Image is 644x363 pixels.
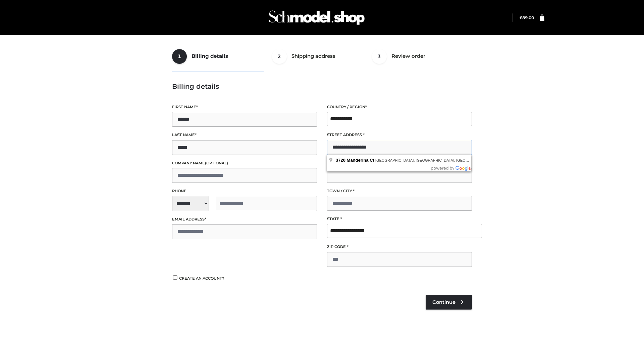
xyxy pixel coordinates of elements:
label: State [327,216,472,222]
label: Phone [172,188,317,194]
label: Town / City [327,188,472,194]
a: Continue [426,295,472,310]
span: Manderina Ct [347,158,374,163]
label: ZIP Code [327,244,472,250]
h3: Billing details [172,82,472,90]
input: Create an account? [172,275,178,280]
bdi: 89.00 [520,15,534,20]
span: Create an account? [179,276,224,281]
span: 3720 [336,158,345,163]
span: (optional) [205,161,228,165]
span: [GEOGRAPHIC_DATA], [GEOGRAPHIC_DATA], [GEOGRAPHIC_DATA] [375,158,495,162]
label: Email address [172,216,317,223]
a: £89.00 [520,15,534,20]
label: First name [172,104,317,110]
span: Continue [432,299,455,305]
label: Street address [327,132,472,138]
label: Company name [172,160,317,166]
img: Schmodel Admin 964 [266,4,367,31]
span: £ [520,15,522,20]
label: Country / Region [327,104,472,110]
label: Last name [172,132,317,138]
